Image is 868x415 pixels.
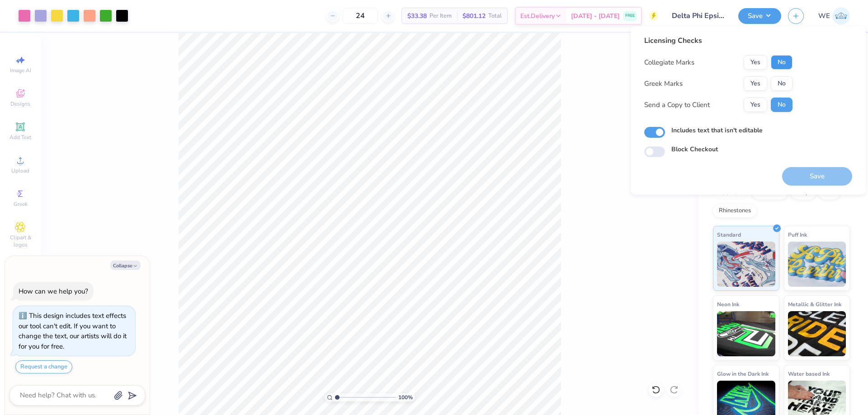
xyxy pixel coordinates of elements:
span: $33.38 [407,11,427,21]
button: Yes [744,55,767,70]
span: Glow in the Dark Ink [717,369,769,378]
span: Per Item [429,11,452,21]
label: Block Checkout [671,145,718,154]
span: Est. Delivery [520,11,555,21]
span: Metallic & Glitter Ink [788,299,841,309]
span: Standard [717,230,741,239]
span: Total [488,11,502,21]
div: How can we help you? [19,287,88,296]
span: Image AI [10,67,31,74]
button: No [771,55,793,70]
span: [DATE] - [DATE] [571,11,620,21]
span: Clipart & logos [5,234,36,248]
div: Licensing Checks [644,35,793,46]
label: Includes text that isn't editable [671,126,763,135]
button: No [771,76,793,91]
button: No [771,98,793,112]
span: Greek [14,201,28,208]
span: 100 % [398,393,413,401]
button: Collapse [110,261,141,270]
div: Send a Copy to Client [644,100,710,110]
div: Rhinestones [713,204,757,218]
button: Yes [744,98,767,112]
span: FREE [625,13,635,19]
span: Water based Ink [788,369,830,378]
img: Standard [717,242,775,287]
img: Neon Ink [717,311,775,356]
span: Add Text [9,134,31,141]
a: WE [818,7,850,25]
img: Puff Ink [788,242,846,287]
button: Request a change [15,360,72,373]
div: This design includes text effects our tool can't edit. If you want to change the text, our artist... [19,311,127,351]
span: Designs [10,100,30,107]
button: Save [738,8,781,24]
button: Yes [744,76,767,91]
img: Metallic & Glitter Ink [788,311,846,356]
img: Werrine Empeynado [832,7,850,25]
span: $801.12 [462,11,486,21]
input: Untitled Design [665,7,731,25]
div: Greek Marks [644,79,683,89]
span: Neon Ink [717,299,739,309]
div: Collegiate Marks [644,57,694,68]
span: WE [818,11,830,21]
span: Upload [11,167,29,174]
span: Puff Ink [788,230,807,239]
input: – – [343,8,378,24]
